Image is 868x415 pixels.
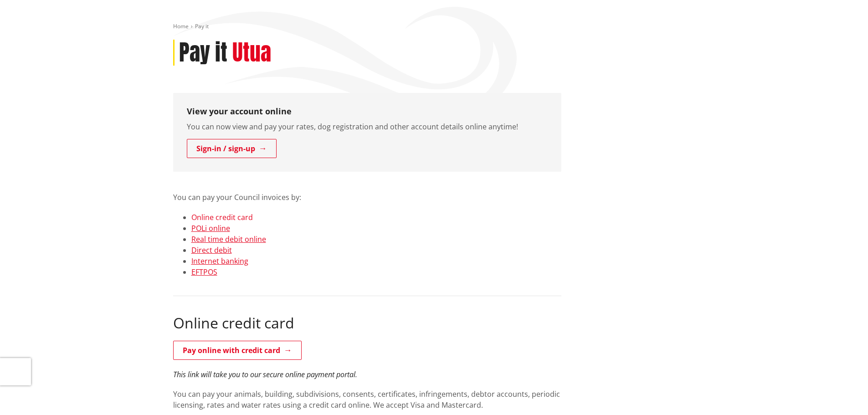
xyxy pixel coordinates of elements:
[179,40,227,66] h1: Pay it
[173,23,695,31] nav: breadcrumb
[187,139,277,158] a: Sign-in / sign-up
[191,256,248,266] a: Internet banking
[232,40,271,66] h2: Utua
[173,22,189,30] a: Home
[191,234,266,244] a: Real time debit online
[173,341,302,360] a: Pay online with credit card
[195,22,209,30] span: Pay it
[187,107,548,117] h3: View your account online
[191,245,232,255] a: Direct debit
[191,223,230,233] a: POLi online
[173,314,561,332] h2: Online credit card
[187,121,548,132] p: You can now view and pay your rates, dog registration and other account details online anytime!
[191,212,253,222] a: Online credit card
[173,389,561,410] p: You can pay your animals, building, subdivisions, consents, certificates, infringements, debtor a...
[173,369,357,379] em: This link will take you to our secure online payment portal.
[826,377,859,410] iframe: Messenger Launcher
[173,181,561,203] p: You can pay your Council invoices by:
[191,267,217,277] a: EFTPOS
